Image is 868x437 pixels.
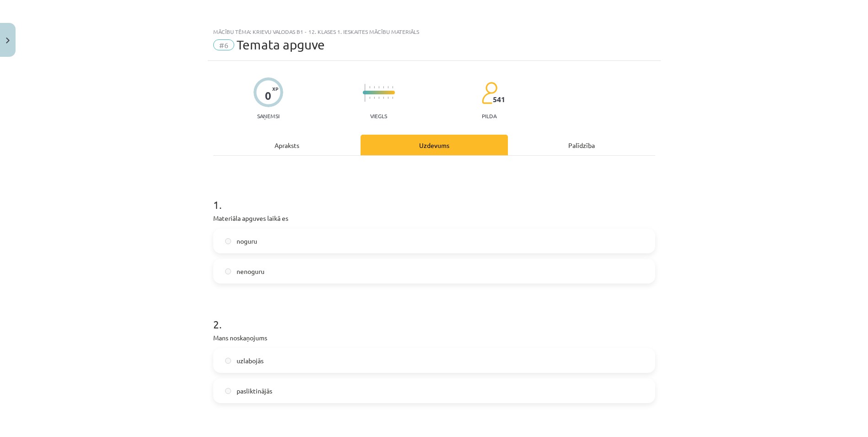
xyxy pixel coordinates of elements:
[213,213,655,223] p: Materiāla apguves laikā es
[265,89,271,102] div: 0
[237,356,264,366] span: uzlabojās
[493,95,505,104] span: 541
[482,113,496,119] p: pilda
[6,38,10,44] img: icon-close-lesson-0947bae3869378f0d4975bcd49f059093ad1ed9edebbc8119c70593378902aed.svg
[374,97,375,99] img: icon-short-line-57e1e144782c952c97e751825c79c345078a6d821885a25fce030b3d8c18986b.svg
[225,238,231,244] input: noguru
[237,236,257,246] span: noguru
[225,358,231,364] input: uzlabojās
[237,37,325,52] span: Temata apguve
[213,135,361,155] div: Apraksts
[378,86,379,88] img: icon-short-line-57e1e144782c952c97e751825c79c345078a6d821885a25fce030b3d8c18986b.svg
[213,333,655,343] p: Mans noskaņojums
[213,182,655,211] h1: 1 .
[225,268,231,274] input: nenoguru
[378,97,379,99] img: icon-short-line-57e1e144782c952c97e751825c79c345078a6d821885a25fce030b3d8c18986b.svg
[272,86,278,91] span: XP
[225,388,231,394] input: pasliktinājās
[392,86,393,88] img: icon-short-line-57e1e144782c952c97e751825c79c345078a6d821885a25fce030b3d8c18986b.svg
[237,386,272,396] span: pasliktinājās
[237,267,264,276] span: nenoguru
[361,135,508,155] div: Uzdevums
[388,97,388,99] img: icon-short-line-57e1e144782c952c97e751825c79c345078a6d821885a25fce030b3d8c18986b.svg
[383,97,384,99] img: icon-short-line-57e1e144782c952c97e751825c79c345078a6d821885a25fce030b3d8c18986b.svg
[508,135,655,155] div: Palīdzība
[213,302,655,330] h1: 2 .
[253,113,283,119] p: Saņemsi
[213,28,655,35] div: Mācību tēma: Krievu valodas b1 - 12. klases 1. ieskaites mācību materiāls
[374,86,375,88] img: icon-short-line-57e1e144782c952c97e751825c79c345078a6d821885a25fce030b3d8c18986b.svg
[370,113,387,119] p: Viegls
[388,86,388,88] img: icon-short-line-57e1e144782c952c97e751825c79c345078a6d821885a25fce030b3d8c18986b.svg
[369,97,370,99] img: icon-short-line-57e1e144782c952c97e751825c79c345078a6d821885a25fce030b3d8c18986b.svg
[383,86,384,88] img: icon-short-line-57e1e144782c952c97e751825c79c345078a6d821885a25fce030b3d8c18986b.svg
[365,84,366,102] img: icon-long-line-d9ea69661e0d244f92f715978eff75569469978d946b2353a9bb055b3ed8787d.svg
[213,39,234,50] span: #6
[392,97,393,99] img: icon-short-line-57e1e144782c952c97e751825c79c345078a6d821885a25fce030b3d8c18986b.svg
[481,82,497,104] img: students-c634bb4e5e11cddfef0936a35e636f08e4e9abd3cc4e673bd6f9a4125e45ecb1.svg
[369,86,370,88] img: icon-short-line-57e1e144782c952c97e751825c79c345078a6d821885a25fce030b3d8c18986b.svg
